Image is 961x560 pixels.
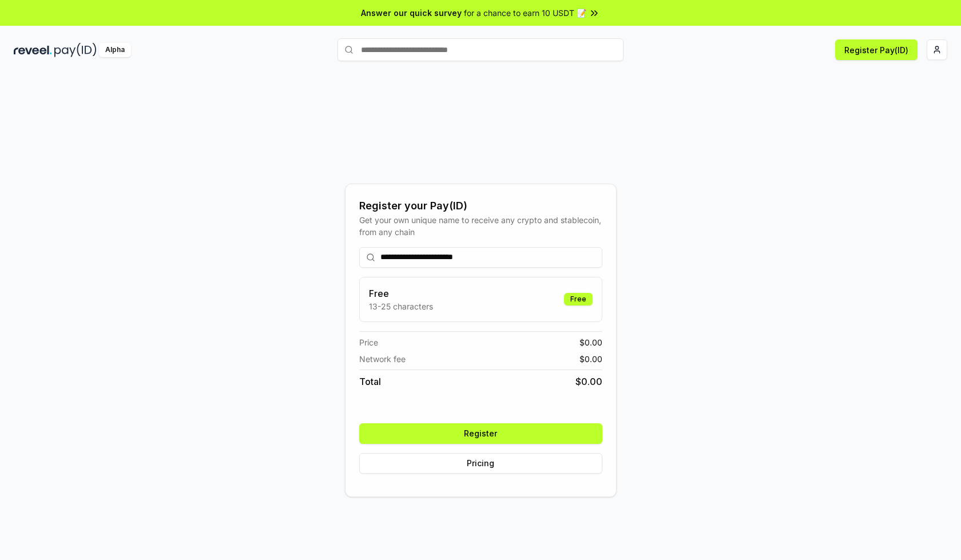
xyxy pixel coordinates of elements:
span: Total [359,375,381,388]
div: Get your own unique name to receive any crypto and stablecoin, from any chain [359,214,602,238]
div: Register your Pay(ID) [359,198,602,214]
button: Register Pay(ID) [835,39,918,60]
span: Network fee [359,353,406,365]
span: for a chance to earn 10 USDT 📝 [464,7,586,19]
span: Price [359,336,378,348]
span: $ 0.00 [575,375,602,388]
span: $ 0.00 [579,353,602,365]
img: reveel_dark [14,43,52,57]
span: Answer our quick survey [361,7,462,19]
div: Free [564,293,593,305]
button: Pricing [359,453,602,474]
button: Register [359,423,602,444]
p: 13-25 characters [369,300,433,312]
h3: Free [369,287,433,300]
img: pay_id [54,43,97,57]
span: $ 0.00 [579,336,602,348]
div: Alpha [99,43,131,57]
